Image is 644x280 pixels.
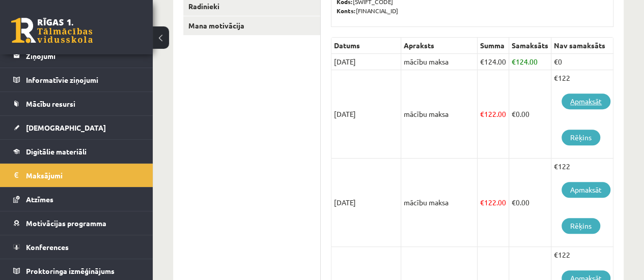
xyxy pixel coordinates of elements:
span: € [480,198,484,207]
span: Mācību resursi [26,99,75,108]
td: mācību maksa [401,159,478,247]
span: Motivācijas programma [26,219,106,228]
a: Apmaksāt [562,182,610,198]
a: Rēķins [562,218,600,234]
th: Nav samaksāts [551,38,613,54]
td: 124.00 [478,54,509,70]
a: Rēķins [562,130,600,145]
span: [DEMOGRAPHIC_DATA] [26,123,106,132]
a: Atzīmes [13,188,140,211]
th: Summa [478,38,509,54]
td: €0 [551,54,613,70]
span: € [480,57,484,66]
td: [DATE] [331,159,401,247]
span: € [512,198,516,207]
td: [DATE] [331,54,401,70]
legend: Ziņojumi [26,44,140,68]
th: Datums [331,38,401,54]
span: € [512,109,516,118]
span: Proktoringa izmēģinājums [26,266,115,275]
a: Mācību resursi [13,92,140,115]
legend: Informatīvie ziņojumi [26,68,140,91]
td: [DATE] [331,70,401,159]
a: Apmaksāt [562,94,610,109]
a: Motivācijas programma [13,211,140,235]
a: [DEMOGRAPHIC_DATA] [13,116,140,139]
a: Mana motivācija [183,16,320,35]
th: Samaksāts [509,38,551,54]
span: € [480,109,484,118]
td: €122 [551,70,613,159]
span: Konferences [26,242,69,252]
th: Apraksts [401,38,478,54]
td: 0.00 [509,70,551,159]
a: Konferences [13,235,140,259]
td: 122.00 [478,159,509,247]
span: Atzīmes [26,195,53,204]
span: € [512,57,516,66]
td: 122.00 [478,70,509,159]
td: 124.00 [509,54,551,70]
a: Informatīvie ziņojumi [13,68,140,91]
td: mācību maksa [401,54,478,70]
a: Ziņojumi [13,44,140,68]
b: Konts: [337,7,356,15]
a: Maksājumi [13,164,140,187]
td: €122 [551,159,613,247]
legend: Maksājumi [26,164,140,187]
a: Rīgas 1. Tālmācības vidusskola [11,18,93,43]
td: mācību maksa [401,70,478,159]
td: 0.00 [509,159,551,247]
a: Digitālie materiāli [13,140,140,163]
span: Digitālie materiāli [26,147,87,156]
